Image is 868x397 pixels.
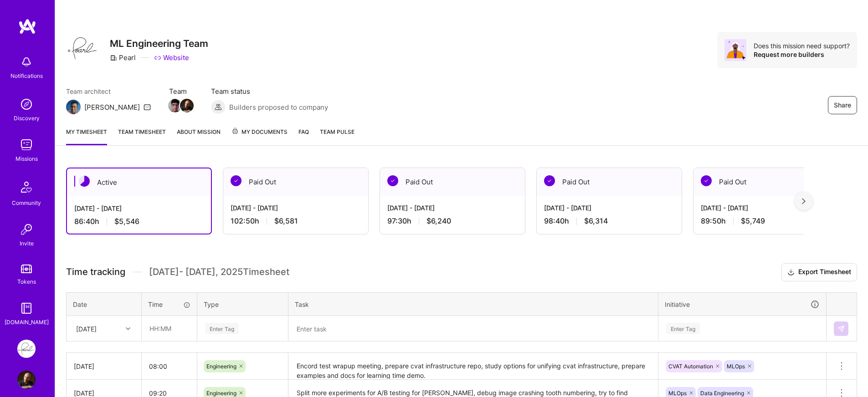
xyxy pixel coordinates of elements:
img: logo [18,18,36,35]
span: [DATE] - [DATE] , 2025 Timesheet [149,266,289,278]
span: Team Pulse [320,128,354,135]
div: Active [67,168,211,196]
span: $5,749 [741,216,765,226]
img: Submit [837,325,845,332]
img: Builders proposed to company [211,100,226,114]
button: Share [828,96,857,114]
h3: ML Engineering Team [110,38,208,49]
span: Team [169,87,193,96]
img: right [802,198,806,204]
div: Paid Out [380,168,525,196]
div: 89:50 h [701,216,831,226]
img: Paid Out [387,175,398,186]
span: $6,581 [274,216,298,226]
div: [DATE] - [DATE] [544,203,674,213]
div: Notifications [10,71,43,81]
span: Share [834,101,851,110]
img: Invite [17,220,36,239]
img: Active [79,176,90,187]
img: Paid Out [231,175,241,186]
img: User Avatar [17,371,36,389]
a: Team Member Avatar [181,98,193,113]
img: Community [15,176,37,198]
button: Export Timesheet [781,263,857,281]
a: User Avatar [15,371,38,389]
span: Engineering [206,390,236,397]
div: Community [12,198,41,208]
input: HH:MM [142,354,197,378]
div: [DATE] - [DATE] [74,204,204,213]
a: Pearl: ML Engineering Team [15,340,38,358]
span: Team status [211,87,328,96]
img: Team Member Avatar [180,99,194,112]
a: Team Member Avatar [169,98,181,113]
div: [DATE] - [DATE] [701,203,831,213]
div: 98:40 h [544,216,674,226]
img: Team Architect [66,100,81,114]
a: My Documents [231,127,288,145]
span: Time tracking [66,266,125,278]
span: $5,546 [114,217,139,226]
span: Team architect [66,87,151,96]
img: teamwork [17,136,36,154]
a: Team timesheet [118,127,166,145]
img: tokens [21,265,32,273]
span: Builders proposed to company [229,102,328,112]
div: Tokens [17,277,36,286]
img: bell [17,53,36,71]
span: MLOps [668,390,687,397]
img: discovery [17,95,36,113]
span: My Documents [231,127,288,137]
i: icon Download [787,268,795,277]
th: Date [67,292,142,316]
div: Enter Tag [666,321,700,336]
img: Company Logo [66,32,99,65]
div: Paid Out [537,168,682,196]
a: FAQ [298,127,309,145]
div: 97:30 h [387,216,518,226]
a: Team Pulse [320,127,354,145]
span: MLOps [727,363,745,370]
span: Data Engineering [700,390,744,397]
div: Does this mission need support? [754,41,850,50]
div: Initiative [665,299,820,310]
a: My timesheet [66,127,107,145]
span: CVAT Automation [668,363,713,370]
span: $6,314 [584,216,608,226]
input: HH:MM [142,316,196,341]
a: About Mission [177,127,221,145]
img: Avatar [724,39,746,61]
div: Paid Out [223,168,368,196]
img: Paid Out [544,175,555,186]
div: 102:50 h [231,216,361,226]
div: [DATE] - [DATE] [231,203,361,213]
div: [PERSON_NAME] [84,102,140,112]
th: Type [197,292,288,316]
div: [DATE] [74,361,134,371]
div: [DOMAIN_NAME] [5,317,49,327]
i: icon Chevron [126,326,130,331]
div: Missions [15,154,38,163]
div: Request more builders [754,50,850,59]
div: Enter Tag [205,321,239,336]
div: Discovery [14,113,40,123]
i: icon Mail [144,103,151,111]
div: Invite [20,239,34,248]
div: 86:40 h [74,217,204,226]
img: Team Member Avatar [168,99,182,112]
span: Engineering [206,363,236,370]
textarea: Encord test wrapup meeting, prepare cvat infrastructure repo, study options for unifying cvat inf... [289,354,657,379]
img: guide book [17,299,36,317]
span: $6,240 [426,216,451,226]
a: Website [154,53,189,62]
i: icon CompanyGray [110,54,117,61]
div: Paid Out [693,168,838,196]
div: Pearl [110,53,136,62]
th: Task [288,292,658,316]
img: Paid Out [701,175,712,186]
div: Time [148,300,190,309]
img: Pearl: ML Engineering Team [17,340,36,358]
div: [DATE] - [DATE] [387,203,518,213]
div: [DATE] [76,324,97,333]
